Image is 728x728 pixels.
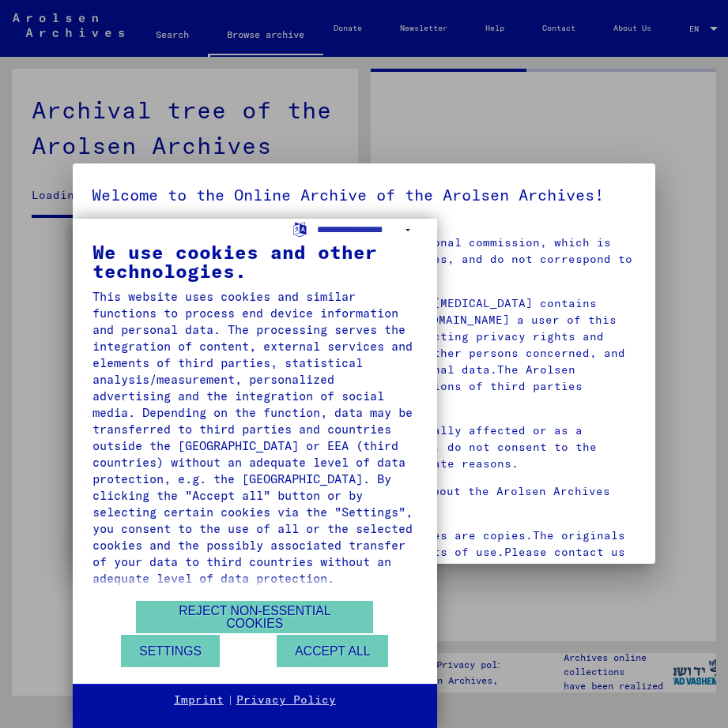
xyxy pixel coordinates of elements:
div: This website uses cookies and similar functions to process end device information and personal da... [92,288,417,587]
a: Imprint [174,692,224,708]
button: Reject non-essential cookies [136,601,373,633]
a: Privacy Policy [236,692,336,708]
button: Accept all [277,635,388,667]
div: We use cookies and other technologies. [92,242,417,280]
button: Settings [121,635,220,667]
